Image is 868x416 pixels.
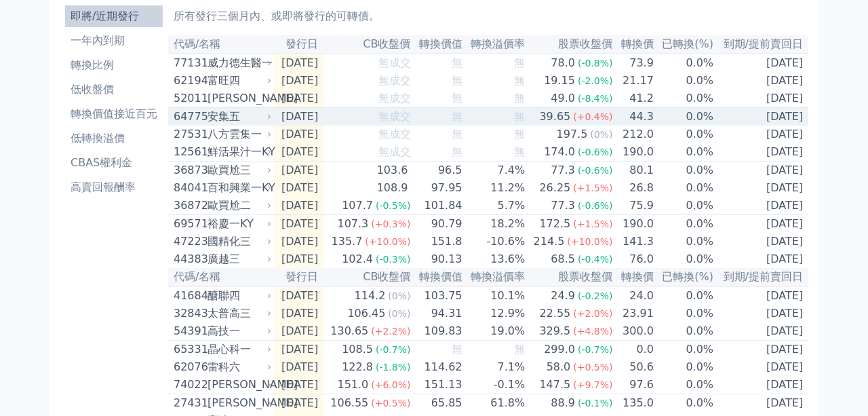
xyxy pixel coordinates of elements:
[174,8,803,24] p: 所有發行三個月內、或即將發行的可轉債。
[208,251,269,267] div: 廣越三
[613,162,654,180] td: 80.1
[174,251,204,267] div: 44383
[654,126,714,143] td: 0.0%
[654,108,714,126] td: 0.0%
[452,92,462,105] span: 無
[208,341,269,358] div: 晶心科一
[714,376,808,394] td: [DATE]
[274,341,323,359] td: [DATE]
[514,56,525,69] span: 無
[541,341,578,358] div: 299.0
[613,54,654,72] td: 73.9
[274,322,323,341] td: [DATE]
[714,358,808,376] td: [DATE]
[274,376,323,394] td: [DATE]
[578,200,613,211] span: (-0.6%)
[573,308,612,319] span: (+2.0%)
[174,126,204,143] div: 27531
[412,376,463,394] td: 151.13
[412,322,463,341] td: 109.83
[274,394,323,413] td: [DATE]
[654,305,714,322] td: 0.0%
[208,55,269,71] div: 威力德生醫一
[714,179,808,197] td: [DATE]
[463,215,526,233] td: 18.2%
[654,197,714,215] td: 0.0%
[339,359,376,375] div: 122.8
[514,92,525,105] span: 無
[714,54,808,72] td: [DATE]
[65,179,163,195] li: 高賣回報酬率
[613,341,654,359] td: 0.0
[541,144,578,160] div: 174.0
[578,254,613,265] span: (-0.4%)
[274,35,323,54] th: 發行日
[174,73,204,89] div: 62194
[463,233,526,250] td: -10.6%
[412,233,463,250] td: 151.8
[548,162,578,178] div: 77.3
[174,144,204,160] div: 12561
[714,305,808,322] td: [DATE]
[463,162,526,180] td: 7.4%
[388,290,410,301] span: (0%)
[208,288,269,304] div: 醣聯四
[274,250,323,268] td: [DATE]
[514,343,525,356] span: 無
[65,33,163,49] li: 一年內到期
[714,35,808,54] th: 到期/提前賣回日
[578,398,613,409] span: (-0.1%)
[274,72,323,90] td: [DATE]
[514,110,525,123] span: 無
[654,268,714,286] th: 已轉換(%)
[378,110,411,123] span: 無成交
[374,162,411,178] div: 103.6
[548,90,578,107] div: 49.0
[613,108,654,126] td: 44.3
[174,288,204,304] div: 41684
[388,308,410,319] span: (0%)
[654,35,714,54] th: 已轉換(%)
[578,58,613,69] span: (-0.8%)
[613,72,654,90] td: 21.17
[536,323,573,339] div: 329.5
[536,377,573,393] div: 147.5
[208,216,269,232] div: 裕慶一KY
[274,268,323,286] th: 發行日
[567,236,612,247] span: (+10.0%)
[714,322,808,341] td: [DATE]
[714,72,808,90] td: [DATE]
[174,377,204,393] div: 74022
[573,362,612,373] span: (+0.5%)
[208,144,269,160] div: 鮮活果汁一KY
[514,128,525,140] span: 無
[654,322,714,341] td: 0.0%
[371,379,410,390] span: (+6.0%)
[208,197,269,214] div: 歐買尬二
[613,358,654,376] td: 50.6
[714,90,808,108] td: [DATE]
[578,75,613,86] span: (-2.0%)
[371,219,410,229] span: (+0.3%)
[168,35,274,54] th: 代碼/名稱
[412,179,463,197] td: 97.95
[463,179,526,197] td: 11.2%
[573,326,612,337] span: (+4.8%)
[544,359,574,375] div: 58.0
[573,219,612,229] span: (+1.5%)
[376,254,411,265] span: (-0.3%)
[452,110,462,123] span: 無
[274,233,323,250] td: [DATE]
[452,74,462,87] span: 無
[654,250,714,268] td: 0.0%
[548,288,578,304] div: 24.9
[329,233,366,250] div: 135.7
[65,155,163,171] li: CBAS權利金
[328,323,371,339] div: 130.65
[208,233,269,250] div: 國精化三
[613,215,654,233] td: 190.0
[174,109,204,125] div: 64775
[463,35,526,54] th: 轉換溢價率
[323,268,411,286] th: CB收盤價
[412,394,463,413] td: 65.85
